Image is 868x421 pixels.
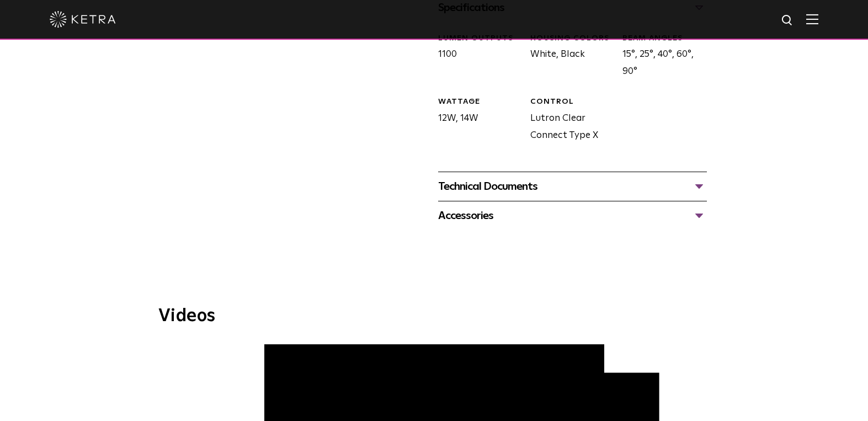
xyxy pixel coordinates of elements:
div: 12W, 14W [430,97,522,144]
div: 1100 [430,33,522,81]
img: Hamburger%20Nav.svg [806,14,818,24]
div: CONTROL [530,97,614,108]
div: Technical Documents [438,178,707,195]
div: 15°, 25°, 40°, 60°, 90° [614,33,706,81]
img: search icon [781,14,795,28]
h3: Videos [158,307,710,325]
div: Lutron Clear Connect Type X [522,97,614,144]
img: ketra-logo-2019-white [50,11,116,28]
div: White, Black [522,33,614,81]
div: WATTAGE [438,97,522,108]
div: Accessories [438,207,707,225]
